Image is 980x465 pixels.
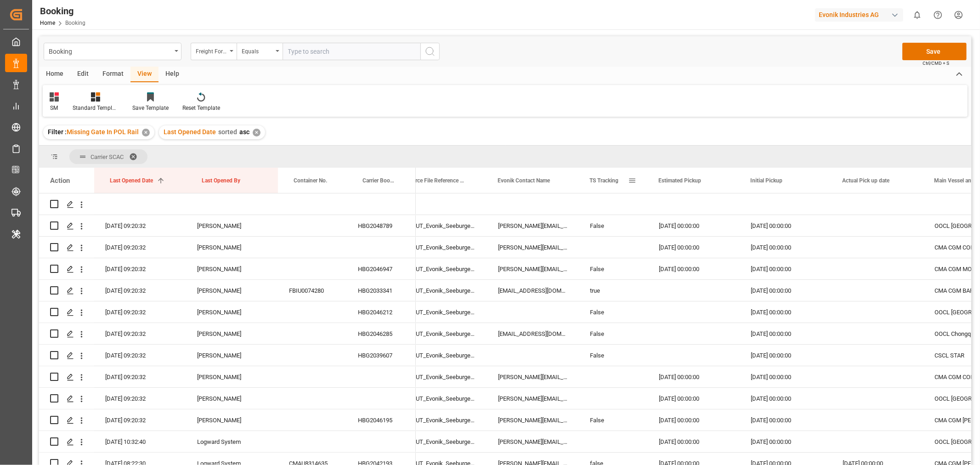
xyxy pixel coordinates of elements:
[94,301,186,323] div: [DATE] 09:20:32
[487,280,579,301] div: [EMAIL_ADDRESS][DOMAIN_NAME]
[740,237,832,258] div: [DATE] 00:00:00
[283,43,420,60] input: Type to search
[186,431,278,452] div: Logward System
[49,45,171,57] div: Booking
[94,409,186,431] div: [DATE] 09:20:32
[191,43,237,60] button: open menu
[96,67,130,82] div: Format
[164,128,216,136] span: Last Opened Date
[94,366,186,387] div: [DATE] 09:20:32
[347,409,416,431] div: HBG2046195
[420,43,440,60] button: search button
[182,104,220,112] div: Reset Template
[239,128,249,136] span: asc
[67,128,139,136] span: Missing Gate In POL Rail
[648,409,740,431] div: [DATE] 00:00:00
[648,237,740,258] div: [DATE] 00:00:00
[395,280,487,301] div: INPUT_Evonik_Seeburger_LoadTenderOcean_1003125079_20250908131012116.xml,INPUT_Evonik_Seeburger_IF...
[395,258,487,279] div: INPUT_Evonik_Seeburger_IFTMIN_1003188077_20250929111220429.edi,INPUT_Evonik_Seeburger_IFTMIN_1003...
[498,177,550,184] span: Evonik Contact Name
[347,345,416,366] div: HBG2039607
[395,345,487,366] div: INPUT_Evonik_Seeburger_LoadTenderOcean_1003136444_20250911102509714.xml,INPUT_Evonik_Seeburger_IF...
[902,43,967,60] button: Save
[487,237,579,258] div: [PERSON_NAME][EMAIL_ADDRESS][PERSON_NAME][DOMAIN_NAME]
[132,104,169,112] div: Save Template
[395,431,487,452] div: INPUT_Evonik_Seeburger_IFTMIN_1003218292_20251009071900699.edi,INPUT_Evonik_Seeburger_IFTMIN_1003...
[39,301,416,323] div: Press SPACE to select this row.
[253,129,261,136] div: ✕
[579,301,648,323] div: False
[142,129,150,136] div: ✕
[39,280,416,301] div: Press SPACE to select this row.
[928,5,948,25] button: Help Center
[94,431,186,452] div: [DATE] 10:32:40
[278,280,347,301] div: FBIU0074280
[363,177,397,184] span: Carrier Booking No.
[39,215,416,237] div: Press SPACE to select this row.
[395,388,487,409] div: INPUT_Evonik_Seeburger_IFTMIN_1003218295_20251009072013702.edi,INPUT_Evonik_Seeburger_IFTMIN_1003...
[186,301,278,323] div: [PERSON_NAME]
[347,323,416,344] div: HBG2046285
[815,8,903,22] div: Evonik Industries AG
[487,431,579,452] div: [PERSON_NAME][EMAIL_ADDRESS][DOMAIN_NAME]
[579,323,648,344] div: False
[73,104,119,112] div: Standard Templates
[740,323,832,344] div: [DATE] 00:00:00
[50,104,59,112] div: SM
[740,388,832,409] div: [DATE] 00:00:00
[39,366,416,388] div: Press SPACE to select this row.
[487,323,579,344] div: [EMAIL_ADDRESS][DOMAIN_NAME]
[237,43,283,60] button: open menu
[842,177,889,184] span: Actual Pick up date
[91,153,124,160] span: Carrier SCAC
[39,237,416,258] div: Press SPACE to select this row.
[50,176,70,185] div: Action
[395,215,487,236] div: INPUT_Evonik_Seeburger_IFTMIN_1003199612_20251002144637333.edi,INPUT_Evonik_Seeburger_IFTMIN_1003...
[579,258,648,279] div: False
[186,280,278,301] div: [PERSON_NAME]
[39,67,70,82] div: Home
[347,301,416,323] div: HBG2046212
[48,128,67,136] span: Filter :
[347,258,416,279] div: HBG2046947
[395,237,487,258] div: INPUT_Evonik_Seeburger_IFTMIN_1003218307_20251009072622338.edi,INPUT_Evonik_Seeburger_IFTMIN_1003...
[94,237,186,258] div: [DATE] 09:20:32
[94,345,186,366] div: [DATE] 09:20:32
[159,67,186,82] div: Help
[648,258,740,279] div: [DATE] 00:00:00
[39,258,416,280] div: Press SPACE to select this row.
[487,366,579,387] div: [PERSON_NAME][EMAIL_ADDRESS][PERSON_NAME][DOMAIN_NAME]
[94,280,186,301] div: [DATE] 09:20:32
[39,323,416,345] div: Press SPACE to select this row.
[39,431,416,453] div: Press SPACE to select this row.
[750,177,782,184] span: Initial Pickup
[186,345,278,366] div: [PERSON_NAME]
[648,388,740,409] div: [DATE] 00:00:00
[487,258,579,279] div: [PERSON_NAME][EMAIL_ADDRESS][PERSON_NAME][DOMAIN_NAME]
[815,6,907,23] button: Evonik Industries AG
[740,345,832,366] div: [DATE] 00:00:00
[202,177,240,184] span: Last Opened By
[589,177,618,184] span: TS Tracking
[395,301,487,323] div: INPUT_Evonik_Seeburger_LoadTenderOcean_1003187816_20250929101011653.xml,INPUT_Evonik_Seeburger_IF...
[487,215,579,236] div: [PERSON_NAME][EMAIL_ADDRESS][PERSON_NAME][DOMAIN_NAME]
[186,366,278,387] div: [PERSON_NAME]
[94,215,186,236] div: [DATE] 09:20:32
[740,409,832,431] div: [DATE] 00:00:00
[579,215,648,236] div: False
[395,366,487,387] div: INPUT_Evonik_Seeburger_IFTMIN_1003218304_20251009072621528.edi,INPUT_Evonik_Seeburger_IFTMIN_1003...
[39,193,416,215] div: Press SPACE to select this row.
[740,301,832,323] div: [DATE] 00:00:00
[39,345,416,366] div: Press SPACE to select this row.
[94,258,186,279] div: [DATE] 09:20:32
[242,45,273,56] div: Equals
[648,431,740,452] div: [DATE] 00:00:00
[39,409,416,431] div: Press SPACE to select this row.
[39,388,416,409] div: Press SPACE to select this row.
[94,388,186,409] div: [DATE] 09:20:32
[740,431,832,452] div: [DATE] 00:00:00
[395,409,487,431] div: INPUT_Evonik_Seeburger_IFTMIN_1003182985_20250926144341135.edi,INPUT_Evonik_Seeburger_IFTMIN_1003...
[579,280,648,301] div: true
[110,177,153,184] span: Last Opened Date
[487,388,579,409] div: [PERSON_NAME][EMAIL_ADDRESS][DOMAIN_NAME]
